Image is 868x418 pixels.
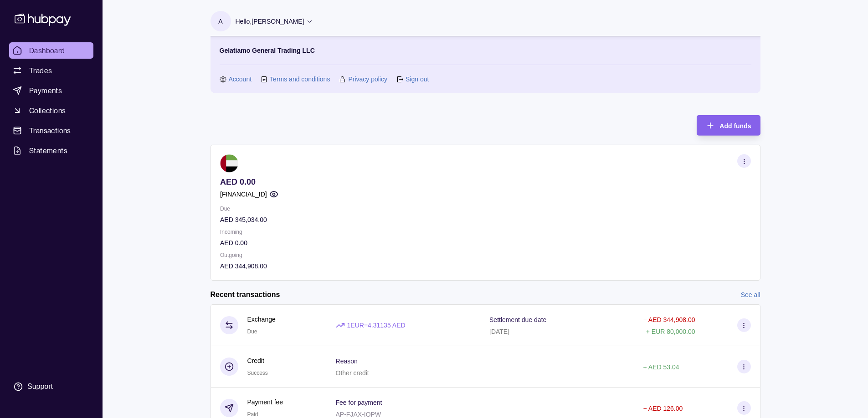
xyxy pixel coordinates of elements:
[489,316,546,323] p: Settlement due date
[29,105,66,116] span: Collections
[336,369,369,377] p: Other credit
[27,382,53,392] div: Support
[9,62,93,79] a: Trades
[347,320,406,330] p: 1 EUR = 4.31135 AED
[643,363,679,371] p: + AED 53.04
[29,145,67,156] span: Statements
[29,85,62,96] span: Payments
[697,115,760,136] button: Add funds
[247,411,258,418] span: Paid
[336,358,358,365] p: Reason
[229,74,252,84] a: Account
[220,238,751,248] p: AED 0.00
[247,370,268,376] span: Success
[220,227,751,237] p: Incoming
[489,328,509,335] p: [DATE]
[220,177,751,187] p: AED 0.00
[9,377,93,396] a: Support
[9,122,93,139] a: Transactions
[719,122,751,130] span: Add funds
[220,45,315,55] p: Gelatiamo General Trading LLC
[406,74,429,84] a: Sign out
[220,154,238,172] img: ae
[220,250,751,260] p: Outgoing
[270,74,330,84] a: Terms and conditions
[247,328,257,335] span: Due
[336,399,382,406] p: Fee for payment
[29,125,71,136] span: Transactions
[247,314,276,324] p: Exchange
[643,405,683,412] p: − AED 126.00
[9,142,93,159] a: Statements
[348,74,387,84] a: Privacy policy
[220,261,751,271] p: AED 344,908.00
[247,356,268,366] p: Credit
[9,102,93,119] a: Collections
[236,16,304,26] p: Hello, [PERSON_NAME]
[218,16,222,26] p: A
[741,290,760,300] a: See all
[9,82,93,99] a: Payments
[646,328,695,335] p: + EUR 80,000.00
[211,290,280,300] h2: Recent transactions
[29,65,52,76] span: Trades
[643,316,695,323] p: − AED 344,908.00
[336,411,381,418] p: AP-FJAX-IOPW
[9,42,93,59] a: Dashboard
[220,204,751,214] p: Due
[220,189,267,199] p: [FINANCIAL_ID]
[247,397,283,407] p: Payment fee
[29,45,65,56] span: Dashboard
[220,215,751,225] p: AED 345,034.00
